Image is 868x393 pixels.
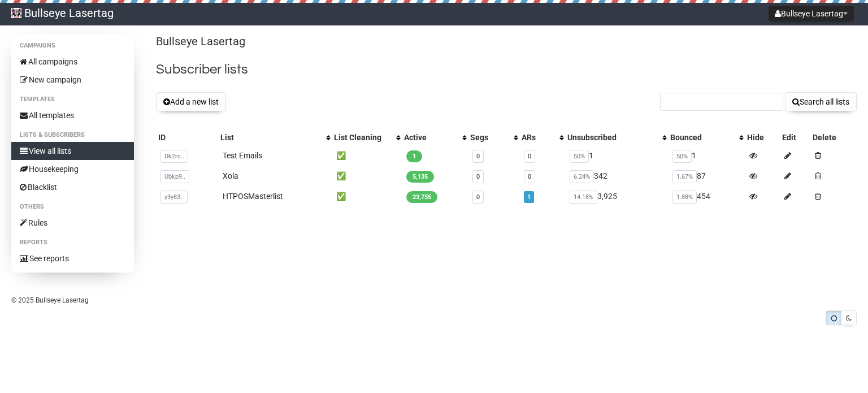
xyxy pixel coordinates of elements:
a: 0 [528,173,531,180]
td: ✅ [332,166,402,186]
a: Xola [223,171,238,180]
span: 14.18% [570,191,597,204]
a: 0 [528,153,531,160]
button: Add a new list [156,92,226,111]
button: Search all lists [785,92,857,111]
span: y3y83.. [160,191,188,204]
li: Campaigns [11,39,134,53]
h2: Subscriber lists [156,59,857,80]
li: Others [11,200,134,214]
a: New campaign [11,71,134,89]
span: 50% [672,150,692,163]
td: 454 [668,186,745,206]
th: Segs: No sort applied, activate to apply an ascending sort [468,129,520,145]
th: Edit: No sort applied, sorting is disabled [780,129,810,145]
span: 1 [406,150,422,162]
img: 60.jpg [11,8,21,18]
td: 342 [565,166,668,186]
div: ARs [522,132,553,143]
p: © 2025 Bullseye Lasertag [11,294,857,306]
a: 0 [476,173,480,180]
td: ✅ [332,145,402,166]
a: Test Emails [223,151,262,160]
span: Dk2rc.. [160,150,188,163]
li: Templates [11,93,134,106]
th: ARs: No sort applied, activate to apply an ascending sort [519,129,565,145]
th: List: No sort applied, activate to apply an ascending sort [218,129,332,145]
div: Hide [747,132,778,143]
a: View all lists [11,142,134,160]
a: Blacklist [11,178,134,196]
li: Lists & subscribers [11,128,134,142]
th: Delete: No sort applied, sorting is disabled [810,129,857,145]
li: Reports [11,236,134,249]
th: Bounced: No sort applied, activate to apply an ascending sort [668,129,745,145]
a: 1 [527,193,531,201]
span: 23,755 [406,191,437,203]
a: Housekeeping [11,160,134,178]
div: List Cleaning [334,132,390,143]
a: Rules [11,214,134,232]
span: 6.24% [570,170,594,183]
button: Bullseye Lasertag [769,6,854,21]
span: 5,135 [406,171,434,183]
a: HTPOSMasterlist [223,192,283,201]
div: ID [158,132,216,143]
span: Ubkp9.. [160,170,189,183]
div: Delete [813,132,854,143]
div: Edit [782,132,808,143]
td: 1 [668,145,745,166]
span: 1.88% [672,191,697,204]
th: Active: No sort applied, activate to apply an ascending sort [402,129,467,145]
td: 1 [565,145,668,166]
th: List Cleaning: No sort applied, activate to apply an ascending sort [332,129,402,145]
a: See reports [11,249,134,267]
th: Unsubscribed: No sort applied, activate to apply an ascending sort [565,129,668,145]
div: Unsubscribed [567,132,657,143]
td: 87 [668,166,745,186]
div: List [220,132,321,143]
a: All campaigns [11,53,134,71]
div: Bounced [670,132,734,143]
div: Segs [470,132,509,143]
p: Bullseye Lasertag [156,34,857,49]
td: 3,925 [565,186,668,206]
td: ✅ [332,186,402,206]
span: 1.67% [672,170,697,183]
div: Active [404,132,456,143]
th: Hide: No sort applied, sorting is disabled [745,129,780,145]
a: 0 [476,193,480,201]
th: ID: No sort applied, sorting is disabled [156,129,218,145]
a: All templates [11,106,134,124]
a: 0 [476,153,480,160]
span: 50% [570,150,589,163]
